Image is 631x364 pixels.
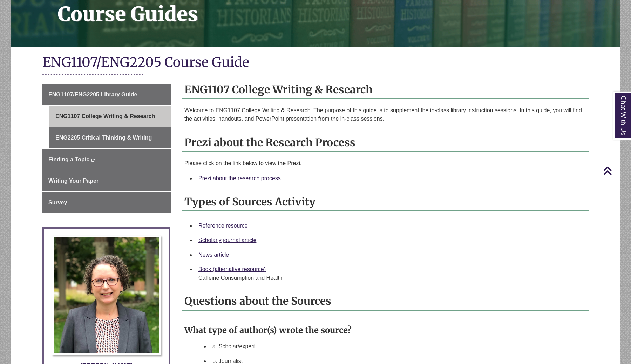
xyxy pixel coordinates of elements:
[49,127,171,148] a: ENG2205 Critical Thinking & Writing
[49,106,171,127] a: ENG1107 College Writing & Research
[42,149,171,170] a: Finding a Topic
[603,166,629,175] a: Back to Top
[198,252,229,258] a: News article
[42,170,171,191] a: Writing Your Paper
[42,84,171,105] a: ENG1107/ENG2205 Library Guide
[198,175,281,181] a: Prezi about the research process
[182,193,589,211] h2: Types of Sources Activity
[91,159,95,162] i: This link opens in a new window
[198,223,248,229] a: Reference resource
[48,178,99,184] span: Writing Your Paper
[210,339,586,354] li: a. Scholar/expert
[42,54,589,72] h1: ENG1107/ENG2205 Course Guide
[48,92,137,97] span: ENG1107/ENG2205 Library Guide
[182,81,589,99] h2: ENG1107 College Writing & Research
[198,266,266,272] a: Book (alternative resource)
[184,159,586,168] p: Please click on the link below to view the Prezi.
[182,292,589,311] h2: Questions about the Sources
[198,237,256,243] a: Scholarly journal article
[42,84,171,213] div: Guide Page Menu
[198,274,583,282] div: Caffeine Consumption and Health
[184,106,586,123] p: Welcome to ENG1107 College Writing & Research. The purpose of this guide is to supplement the in-...
[182,134,589,152] h2: Prezi about the Research Process
[48,200,67,205] span: Survey
[48,156,89,162] span: Finding a Topic
[42,192,171,213] a: Survey
[52,236,161,355] img: Profile Photo
[184,325,352,336] strong: What type of author(s) wrote the source?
